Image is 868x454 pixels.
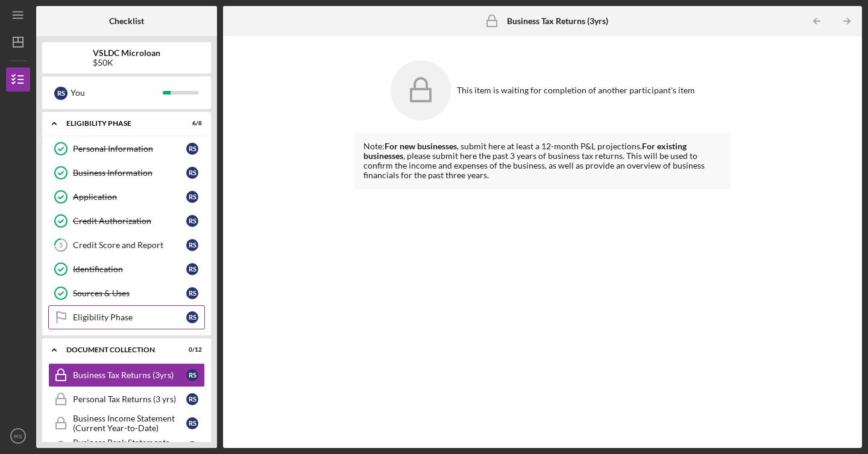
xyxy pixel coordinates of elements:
[186,311,198,323] div: R S
[66,346,172,353] div: Document Collection
[457,86,695,95] div: This item is waiting for completion of another participant's item
[186,263,198,275] div: R S
[48,363,205,387] a: Business Tax Returns (3yrs)RS
[363,141,687,161] strong: For existing businesses
[48,257,205,281] a: IdentificationRS
[48,411,205,435] a: Business Income Statement (Current Year-to-Date)RS
[109,16,144,26] b: Checklist
[48,281,205,305] a: Sources & UsesRS
[186,167,198,179] div: R S
[73,264,186,274] div: Identification
[73,394,186,404] div: Personal Tax Returns (3 yrs)
[73,414,186,433] div: Business Income Statement (Current Year-to-Date)
[48,233,205,257] a: 5Credit Score and ReportRS
[73,370,186,380] div: Business Tax Returns (3yrs)
[14,433,22,440] text: RS
[73,288,186,298] div: Sources & Uses
[54,87,68,100] div: R S
[73,313,186,322] div: Eligibility Phase
[186,369,198,381] div: R S
[186,239,198,251] div: R S
[93,48,160,58] b: VSLDC Microloan
[186,215,198,227] div: R S
[73,168,186,178] div: Business Information
[66,120,172,127] div: Eligibility Phase
[73,144,186,154] div: Personal Information
[48,209,205,233] a: Credit AuthorizationRS
[186,143,198,155] div: R S
[186,393,198,405] div: R S
[363,141,722,180] div: Note: , submit here at least a 12-month P&L projections. , please submit here the past 3 years of...
[385,141,457,151] strong: For new businesses
[6,424,30,448] button: RS
[73,216,186,226] div: Credit Authorization
[71,82,163,103] div: You
[48,137,205,161] a: Personal InformationRS
[73,240,186,250] div: Credit Score and Report
[59,241,63,249] tspan: 5
[186,417,198,429] div: R S
[507,16,608,26] b: Business Tax Returns (3yrs)
[48,185,205,209] a: ApplicationRS
[73,192,186,202] div: Application
[180,346,202,353] div: 0 / 12
[48,387,205,411] a: Personal Tax Returns (3 yrs)RS
[93,58,160,67] div: $50K
[48,161,205,185] a: Business InformationRS
[186,441,198,453] div: R S
[48,305,205,329] a: Eligibility PhaseRS
[186,191,198,203] div: R S
[180,120,202,127] div: 6 / 8
[186,287,198,299] div: R S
